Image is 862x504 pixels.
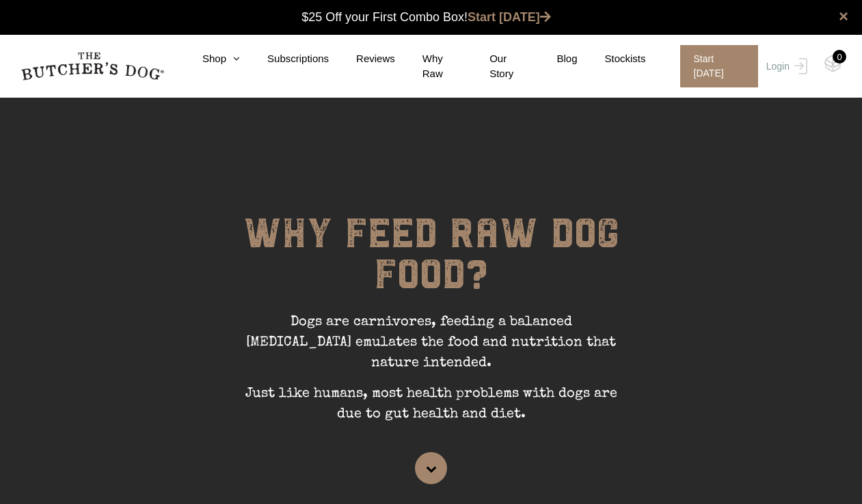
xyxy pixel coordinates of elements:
[240,51,329,67] a: Subscriptions
[763,45,807,87] a: Login
[329,51,395,67] a: Reviews
[462,51,529,82] a: Our Story
[226,312,636,384] p: Dogs are carnivores, feeding a balanced [MEDICAL_DATA] emulates the food and nutrition that natur...
[226,213,636,312] h1: WHY FEED RAW DOG FOOD?
[468,10,551,24] a: Start [DATE]
[226,384,636,435] p: Just like humans, most health problems with dogs are due to gut health and diet.
[680,45,758,87] span: Start [DATE]
[839,8,848,25] a: close
[395,51,462,82] a: Why Raw
[578,51,646,67] a: Stockists
[833,50,846,64] div: 0
[529,51,577,67] a: Blog
[824,55,841,72] img: TBD_Cart-Empty.png
[175,51,240,67] a: Shop
[666,45,763,87] a: Start [DATE]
